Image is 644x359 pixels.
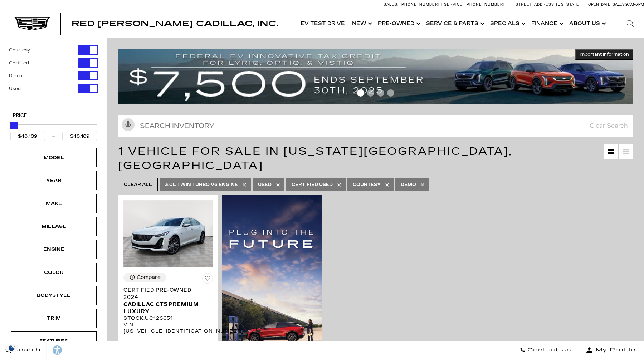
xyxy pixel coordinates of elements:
a: Sales: [PHONE_NUMBER] [384,3,441,6]
input: Search Inventory [118,115,633,137]
span: Cadillac CT5 Premium Luxury [123,301,208,315]
a: Finance [528,9,566,38]
input: Maximum [62,132,97,141]
div: ModelModel [11,148,97,167]
span: Go to slide 2 [367,89,374,97]
div: Price [10,119,97,141]
label: Certified [9,59,29,67]
a: Pre-Owned [374,9,423,38]
span: Courtesy [353,180,381,189]
div: Color [36,269,72,276]
button: Open user profile menu [577,341,644,359]
h5: Price [13,113,95,119]
a: Service & Parts [423,9,487,38]
span: 3.0L Twin Turbo V6 engine [165,180,238,189]
div: BodystyleBodystyle [11,286,97,305]
span: [PHONE_NUMBER] [465,2,505,7]
span: Certified Pre-Owned 2024 [123,286,208,301]
button: Important Information [575,49,633,60]
div: Year [36,177,72,185]
span: Open [DATE] [588,2,612,7]
a: [STREET_ADDRESS][US_STATE] [514,2,581,7]
div: MileageMileage [11,217,97,236]
img: vrp-tax-ending-august-version [118,49,633,104]
span: Certified Used [292,180,333,189]
div: TrimTrim [11,309,97,328]
span: 1 Vehicle for Sale in [US_STATE][GEOGRAPHIC_DATA], [GEOGRAPHIC_DATA] [118,145,512,172]
label: Courtesy [9,46,30,54]
svg: Click to toggle on voice search [122,118,135,131]
a: Red [PERSON_NAME] Cadillac, Inc. [72,20,278,27]
img: Cadillac Dark Logo with Cadillac White Text [14,17,50,30]
div: Trim [36,314,72,322]
div: Model [36,154,72,162]
div: YearYear [11,171,97,190]
span: Red [PERSON_NAME] Cadillac, Inc. [72,19,278,28]
a: Certified Pre-Owned 2024Cadillac CT5 Premium Luxury [123,286,213,315]
span: Important Information [580,51,629,57]
span: 9 AM-6 PM [625,2,644,7]
span: Go to slide 1 [357,89,364,97]
a: EV Test Drive [297,9,348,38]
span: Service: [444,2,464,7]
span: Go to slide 3 [377,89,384,97]
span: Contact Us [526,345,572,355]
span: Go to slide 4 [387,89,394,97]
input: Minimum [10,132,45,141]
div: MakeMake [11,194,97,213]
span: Sales: [384,2,399,7]
span: Sales: [613,2,625,7]
span: Demo [401,180,416,189]
span: [PHONE_NUMBER] [400,2,440,7]
button: Compare Vehicle [123,273,166,282]
label: Used [9,85,21,92]
span: Used [258,180,272,189]
div: Bodystyle [36,291,72,299]
a: New [348,9,374,38]
img: 2024 Cadillac CT5 Premium Luxury [123,200,213,267]
a: Service: [PHONE_NUMBER] [441,3,507,6]
div: Maximum Price [10,122,18,129]
span: Search [11,345,41,355]
span: Clear All [124,180,152,189]
div: Compare [137,274,161,281]
section: Click to Open Cookie Consent Modal [4,344,20,352]
a: Specials [487,9,528,38]
a: About Us [566,9,608,38]
div: Mileage [36,222,72,230]
div: ColorColor [11,263,97,282]
span: My Profile [593,345,636,355]
div: VIN: [US_VEHICLE_IDENTIFICATION_NUMBER] [123,321,213,334]
button: Save Vehicle [202,273,213,286]
a: Contact Us [514,341,577,359]
div: FeaturesFeatures [11,331,97,351]
div: Make [36,200,72,207]
img: Opt-Out Icon [4,344,20,352]
label: Demo [9,72,22,79]
div: Engine [36,245,72,253]
div: Filter by Vehicle Type [9,45,98,106]
div: EngineEngine [11,240,97,259]
div: Stock : UC126651 [123,315,213,321]
div: Features [36,337,72,345]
